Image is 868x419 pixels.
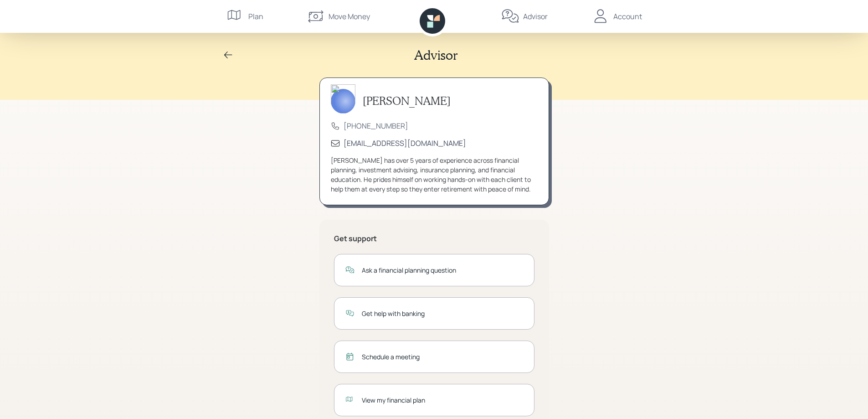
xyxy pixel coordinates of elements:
[329,11,370,22] div: Move Money
[334,234,534,243] h5: Get support
[331,84,355,114] img: michael-russo-headshot.png
[248,11,263,22] div: Plan
[362,265,523,275] div: Ask a financial planning question
[344,138,466,148] a: [EMAIL_ADDRESS][DOMAIN_NAME]
[331,155,538,194] div: [PERSON_NAME] has over 5 years of experience across financial planning, investment advising, insu...
[344,121,408,131] a: [PHONE_NUMBER]
[414,47,458,63] h2: Advisor
[362,309,523,318] div: Get help with banking
[523,11,548,22] div: Advisor
[363,94,451,108] h3: [PERSON_NAME]
[362,352,523,362] div: Schedule a meeting
[362,395,523,405] div: View my financial plan
[613,11,642,22] div: Account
